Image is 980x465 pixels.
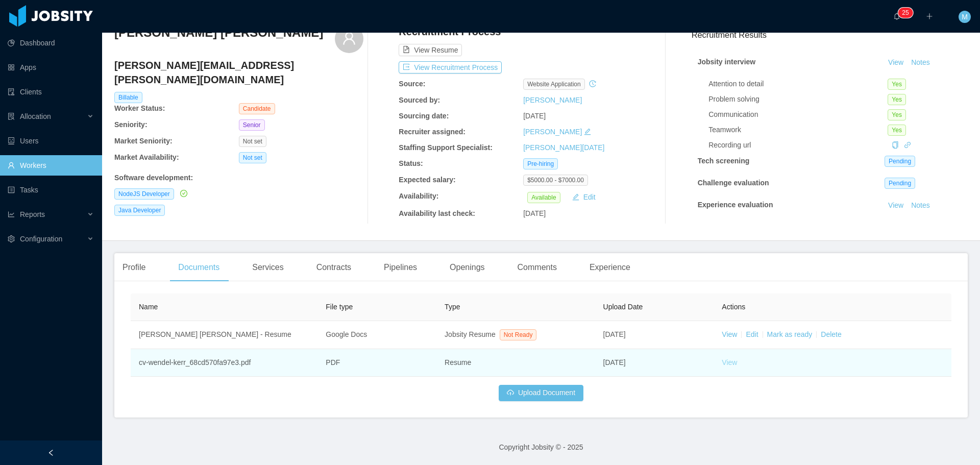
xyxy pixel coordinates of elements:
div: Communication [708,109,888,120]
i: icon: edit [584,128,591,135]
a: Edit [746,330,758,338]
a: icon: exportView Recruitment Process [399,63,502,71]
b: Seniority: [114,120,148,129]
div: Openings [442,253,493,282]
span: Configuration [20,235,62,243]
span: Candidate [239,103,275,114]
b: Expected salary: [399,176,455,184]
div: Recording url [708,140,888,151]
span: Name [139,303,158,311]
button: Notes [907,57,934,69]
strong: Experience evaluation [698,201,773,209]
a: icon: robotUsers [8,131,94,151]
span: $5000.00 - $7000.00 [523,175,588,186]
span: Pending [885,156,915,167]
span: Yes [888,79,906,90]
span: Actions [722,303,745,311]
div: Experience [581,253,639,282]
button: Notes [907,200,934,212]
button: Notes [907,223,934,235]
span: [DATE] [603,330,626,338]
div: Teamwork [708,125,888,135]
span: Yes [888,109,906,120]
a: icon: link [904,141,911,149]
span: Java Developer [114,205,165,216]
b: Recruiter assigned: [399,128,465,136]
span: Jobsity Resume [445,330,496,338]
b: Sourcing date: [399,112,449,120]
div: Contracts [308,253,359,282]
i: icon: copy [892,141,899,149]
i: icon: check-circle [180,190,187,197]
div: Services [244,253,291,282]
button: icon: editEdit [568,191,600,203]
b: Availability last check: [399,209,475,217]
div: Comments [509,253,565,282]
i: icon: plus [926,13,933,20]
td: cv-wendel-kerr_68cd570fa97e3.pdf [131,349,317,377]
h3: [PERSON_NAME] [PERSON_NAME] [114,25,323,41]
span: [DATE] [603,358,626,366]
div: Attention to detail [708,79,888,89]
footer: Copyright Jobsity © - 2025 [102,430,980,465]
div: Profile [114,253,154,282]
a: icon: appstoreApps [8,57,94,78]
i: icon: line-chart [8,211,15,218]
span: Pre-hiring [523,158,558,169]
td: PDF [317,349,436,377]
a: Mark as ready [767,330,813,338]
button: icon: exportView Recruitment Process [399,61,502,74]
b: Market Availability: [114,153,179,161]
i: icon: user [342,31,356,45]
b: Sourced by: [399,96,440,104]
a: [PERSON_NAME] [523,96,582,104]
p: 5 [905,8,909,18]
b: Source: [399,80,425,88]
span: Not set [239,136,266,147]
strong: Challenge evaluation [698,179,769,187]
i: icon: solution [8,113,15,120]
a: icon: check-circle [178,189,187,198]
div: Documents [170,253,228,282]
b: Status: [399,159,423,167]
a: icon: file-textView Resume [399,46,462,54]
span: NodeJS Developer [114,188,174,200]
span: File type [326,303,353,311]
a: [PERSON_NAME][DATE] [523,143,604,152]
a: View [885,201,907,209]
a: View [885,58,907,66]
div: Problem solving [708,94,888,105]
a: icon: userWorkers [8,155,94,176]
h4: [PERSON_NAME][EMAIL_ADDRESS][PERSON_NAME][DOMAIN_NAME] [114,58,363,87]
span: Not Ready [500,329,537,340]
td: [PERSON_NAME] [PERSON_NAME] - Resume [131,321,317,349]
b: Market Seniority: [114,137,173,145]
a: [PERSON_NAME] [523,128,582,136]
i: icon: history [589,80,596,87]
span: Reports [20,210,45,218]
button: icon: file-textView Resume [399,44,462,56]
b: Software development : [114,174,193,182]
a: icon: pie-chartDashboard [8,33,94,53]
a: Delete [821,330,841,338]
button: icon: cloud-uploadUpload Document [499,385,583,401]
a: icon: profileTasks [8,180,94,200]
sup: 25 [898,8,913,18]
b: Staffing Support Specialist: [399,143,493,152]
span: Yes [888,125,906,136]
span: Upload Date [603,303,643,311]
a: View [722,330,737,338]
span: [DATE] [523,209,546,217]
span: Type [445,303,460,311]
span: Pending [885,178,915,189]
p: 2 [902,8,905,18]
strong: Tech screening [698,157,750,165]
b: Availability: [399,192,438,200]
span: website application [523,79,585,90]
strong: Jobsity interview [698,58,756,66]
b: Worker Status: [114,104,165,112]
span: Allocation [20,112,51,120]
td: Google Docs [317,321,436,349]
span: Yes [888,94,906,105]
span: Billable [114,92,142,103]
